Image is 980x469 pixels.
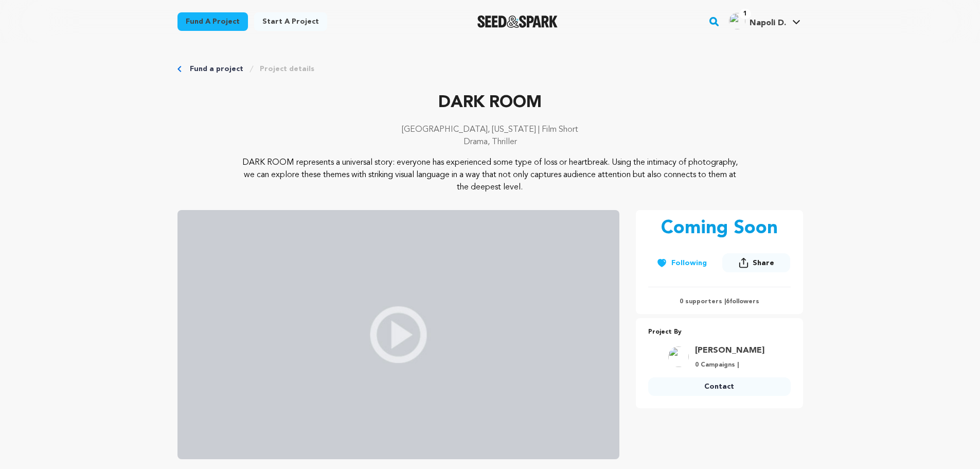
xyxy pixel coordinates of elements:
[648,298,791,306] p: 0 supporters | followers
[726,299,729,305] span: 6
[177,210,619,459] img: video_placeholder.jpg
[648,254,715,272] button: Following
[729,13,745,29] img: ACg8ocKgpQdUY_wPZQuLczzFxIogrxWZ5yJv1P8_jN8f3zPiCXF-gQ=s96-c
[750,19,786,27] span: Napoli D.
[477,15,558,28] img: Seed&Spark Logo Dark Mode
[648,377,791,396] a: Contact
[177,91,803,115] p: DARK ROOM
[722,253,790,276] span: Share
[177,64,803,74] div: Breadcrumb
[668,346,689,367] img: ACg8ocKgpQdUY_wPZQuLczzFxIogrxWZ5yJv1P8_jN8f3zPiCXF-gQ=s96-c
[661,218,778,239] p: Coming Soon
[177,12,248,31] a: Fund a project
[477,15,558,28] a: Seed&Spark Homepage
[260,64,314,74] a: Project details
[722,253,790,272] button: Share
[695,344,764,357] a: Goto Napoli Donovan profile
[177,136,803,148] p: Drama, Thriller
[648,326,791,338] p: Project By
[727,11,803,32] span: Napoli D.'s Profile
[739,9,751,19] span: 1
[727,11,803,29] a: Napoli D.'s Profile
[729,13,786,29] div: Napoli D.'s Profile
[177,124,803,136] p: [GEOGRAPHIC_DATA], [US_STATE] | Film Short
[254,12,327,31] a: Start a project
[190,64,243,74] a: Fund a project
[753,258,774,268] span: Share
[240,157,740,194] p: DARK ROOM represents a universal story: everyone has experienced some type of loss or heartbreak....
[695,361,764,369] p: 0 Campaigns |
